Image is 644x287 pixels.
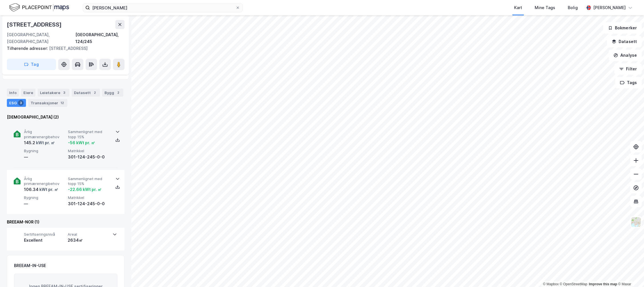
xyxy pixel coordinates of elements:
[68,139,95,146] div: -56 kWt pr. ㎡
[24,232,65,237] span: Sertifiseringsnivå
[68,195,110,200] span: Matrikkel
[607,36,642,47] button: Datasett
[7,114,124,121] div: [DEMOGRAPHIC_DATA] (2)
[614,63,642,75] button: Filter
[589,282,617,286] a: Improve this map
[115,90,121,95] div: 2
[90,3,236,12] input: Søk på adresse, matrikkel, gårdeiere, leietakere eller personer
[68,148,110,153] span: Matrikkel
[72,89,100,97] div: Datasett
[7,45,120,52] div: [STREET_ADDRESS]
[38,89,69,97] div: Leietakere
[7,59,56,70] button: Tag
[615,260,644,287] iframe: Chat Widget
[603,22,642,34] button: Bokmerker
[9,3,69,13] img: logo.f888ab2527a4732fd821a326f86c7f29.svg
[7,99,26,107] div: ESG
[68,186,102,193] div: -22.66 kWt pr. ㎡
[24,129,66,139] span: Årlig primærenergibehov
[615,77,642,88] button: Tags
[593,4,626,11] div: [PERSON_NAME]
[68,129,110,139] span: Sammenlignet med topp 15%
[68,237,109,244] div: 2634㎡
[631,217,641,227] img: Z
[535,4,555,11] div: Mine Tags
[61,90,67,95] div: 3
[609,50,642,61] button: Analyse
[68,232,109,237] span: Areal
[24,176,66,186] span: Årlig primærenergibehov
[24,195,66,200] span: Bygning
[28,99,67,107] div: Transaksjoner
[68,200,110,207] div: 301-124-245-0-0
[24,237,65,244] div: Excellent
[92,90,98,95] div: 2
[68,154,110,160] div: 301-124-245-0-0
[543,282,559,286] a: Mapbox
[18,100,24,106] div: 3
[7,20,63,29] div: [STREET_ADDRESS]
[24,200,66,207] div: —
[39,186,58,193] div: kWt pr. ㎡
[21,89,35,97] div: Eiere
[24,148,66,153] span: Bygning
[102,89,123,97] div: Bygg
[7,46,49,51] span: Tilhørende adresser:
[7,219,124,225] div: BREEAM-NOR (1)
[35,139,55,146] div: kWt pr. ㎡
[75,31,124,45] div: [GEOGRAPHIC_DATA], 124/245
[24,186,58,193] div: 106.34
[24,139,55,146] div: 145.2
[14,262,46,269] div: BREEAM-IN-USE
[24,154,66,160] div: —
[7,89,19,97] div: Info
[59,100,65,106] div: 12
[514,4,522,11] div: Kart
[68,176,110,186] span: Sammenlignet med topp 15%
[7,31,75,45] div: [GEOGRAPHIC_DATA], [GEOGRAPHIC_DATA]
[568,4,578,11] div: Bolig
[615,260,644,287] div: Kontrollprogram for chat
[560,282,587,286] a: OpenStreetMap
